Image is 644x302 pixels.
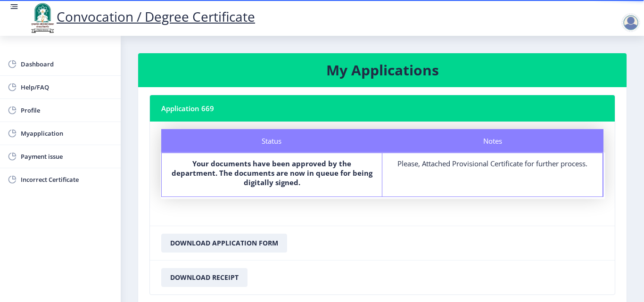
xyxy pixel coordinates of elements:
[149,61,615,80] h3: My Applications
[172,159,372,187] b: Your documents have been approved by the department. The documents are now in queue for being dig...
[21,151,113,162] span: Payment issue
[161,268,248,287] button: Download Receipt
[382,129,603,153] div: Notes
[21,128,113,139] span: Myapplication
[150,95,615,122] nb-card-header: Application 669
[161,129,382,153] div: Status
[21,174,113,185] span: Incorrect Certificate
[161,234,287,253] button: Download Application Form
[391,159,594,168] div: Please, Attached Provisional Certificate for further process.
[21,82,113,93] span: Help/FAQ
[21,58,113,70] span: Dashboard
[21,105,113,116] span: Profile
[28,8,255,25] a: Convocation / Degree Certificate
[28,2,57,34] img: logo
